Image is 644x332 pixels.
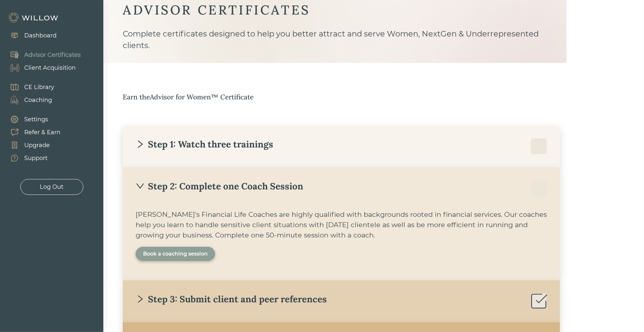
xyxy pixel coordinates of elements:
div: Step 2: Complete one Coach Session [136,180,303,192]
div: CE Library [24,83,54,92]
a: Settings [3,113,60,126]
div: Advisor Certificates [24,51,81,59]
a: CE Library [3,81,54,94]
div: Coaching [24,96,52,105]
a: Upgrade [3,139,60,152]
div: Support [24,154,47,163]
div: Refer & Earn [24,128,60,137]
div: Upgrade [24,141,50,150]
span: down [136,182,145,191]
a: Coaching [3,94,54,106]
div: Step 3: Submit client and peer references [136,293,327,305]
button: Book a coaching session [136,247,215,261]
div: Earn the Advisor for Women™ Certificate [123,92,586,102]
div: Step 1: Watch three trainings [136,138,273,150]
span: right [136,295,145,304]
span: right [136,140,145,149]
div: Log Out [40,183,64,191]
a: Refer & Earn [3,126,60,139]
a: Advisor Certificates [3,48,81,61]
div: Settings [24,115,48,124]
a: Client Acquisition [3,61,81,74]
img: Willow [8,13,60,23]
div: Complete certificates designed to help you better attract and serve Women, NextGen & Underreprese... [123,28,547,63]
div: Dashboard [24,31,57,40]
div: Book a coaching session [143,250,208,258]
a: Dashboard [3,29,57,42]
div: Client Acquisition [24,64,76,72]
div: ADVISOR CERTIFICATES [123,2,547,18]
div: [PERSON_NAME]'s Financial Life Coaches are highly qualified with backgrounds rooted in financial ... [136,209,547,240]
